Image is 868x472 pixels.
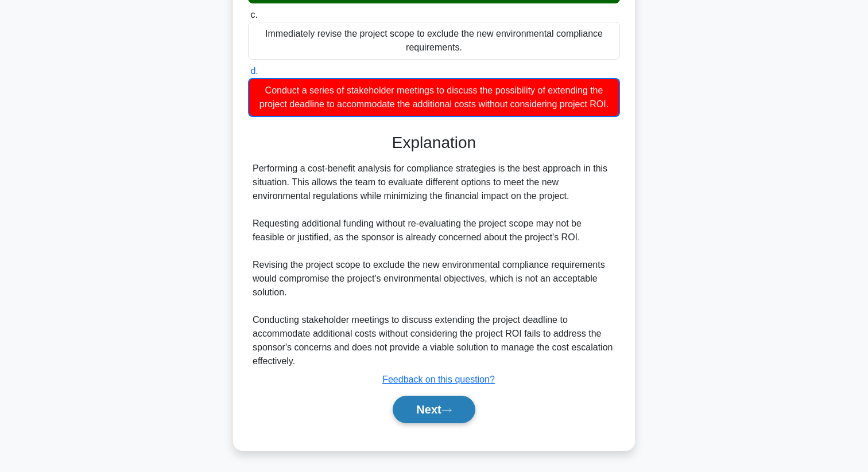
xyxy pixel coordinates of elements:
[250,10,257,19] span: c.
[250,66,258,76] span: d.
[382,375,495,384] a: Feedback on this question?
[253,162,615,368] div: Performing a cost-benefit analysis for compliance strategies is the best approach in this situati...
[393,396,475,423] button: Next
[255,133,613,153] h3: Explanation
[248,78,620,117] div: Conduct a series of stakeholder meetings to discuss the possibility of extending the project dead...
[248,22,620,60] div: Immediately revise the project scope to exclude the new environmental compliance requirements.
